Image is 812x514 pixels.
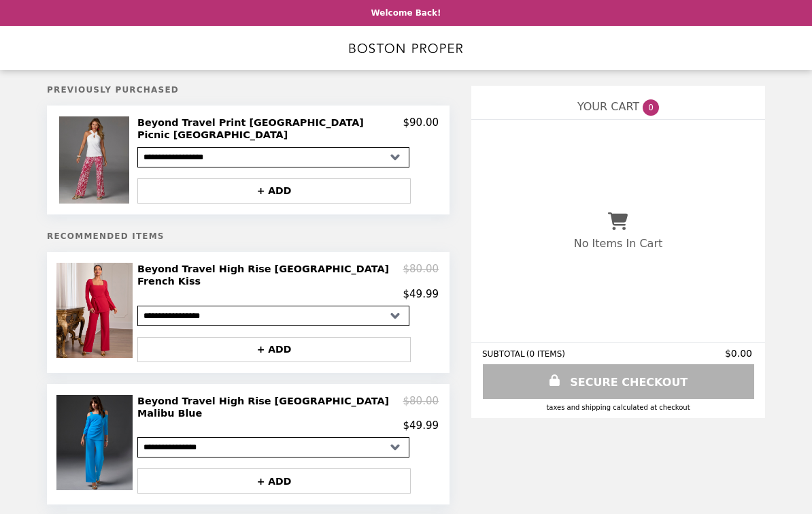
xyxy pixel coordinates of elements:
h2: Beyond Travel High Rise [GEOGRAPHIC_DATA] French Kiss [137,263,403,288]
span: YOUR CART [577,100,639,113]
img: Beyond Travel High Rise Palazzo Pant Malibu Blue [56,395,136,490]
p: Welcome Back! [371,8,441,18]
button: + ADD [137,337,411,362]
img: Brand Logo [349,34,463,62]
span: 0 [643,99,659,116]
h2: Beyond Travel Print [GEOGRAPHIC_DATA] Picnic [GEOGRAPHIC_DATA] [137,116,403,142]
h2: Beyond Travel High Rise [GEOGRAPHIC_DATA] Malibu Blue [137,395,403,420]
select: Select a product variant [137,437,409,457]
p: $80.00 [403,263,439,288]
button: + ADD [137,178,411,204]
p: $80.00 [403,395,439,420]
p: $49.99 [403,419,439,432]
div: Taxes and Shipping calculated at checkout [482,404,754,411]
img: Beyond Travel High Rise Palazzo Pant French Kiss [56,263,136,358]
img: Beyond Travel Print Palazzo Pant Picnic Paisley [59,116,132,204]
select: Select a product variant [137,306,409,326]
span: ( 0 ITEMS ) [526,349,565,359]
h5: Recommended Items [47,231,450,241]
button: + ADD [137,468,411,494]
p: $90.00 [403,116,439,142]
span: $0.00 [725,348,754,359]
span: SUBTOTAL [482,349,526,359]
p: No Items In Cart [574,237,662,250]
select: Select a product variant [137,147,409,167]
p: $49.99 [403,288,439,300]
h5: Previously Purchased [47,85,450,95]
